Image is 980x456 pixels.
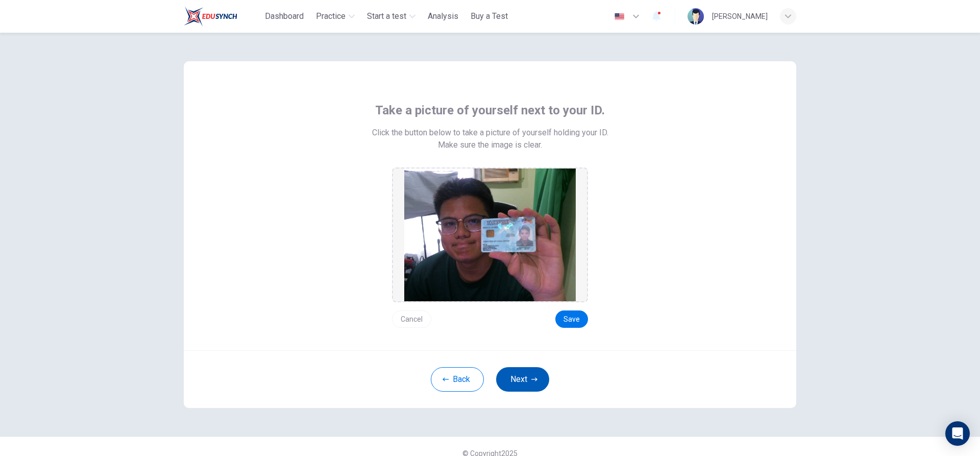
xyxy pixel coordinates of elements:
[375,102,605,118] span: Take a picture of yourself next to your ID.
[467,7,512,26] button: Buy a Test
[428,10,458,22] span: Analysis
[184,6,237,27] img: ELTC logo
[367,10,406,22] span: Start a test
[392,310,431,328] button: Cancel
[261,7,308,26] button: Dashboard
[471,10,508,22] span: Buy a Test
[945,421,970,446] div: Open Intercom Messenger
[555,310,588,328] button: Save
[312,7,359,26] button: Practice
[431,367,484,392] button: Back
[424,7,462,26] button: Analysis
[688,8,704,25] img: Profile picture
[496,367,549,392] button: Next
[363,7,420,26] button: Start a test
[438,139,542,151] span: Make sure the image is clear.
[316,10,346,22] span: Practice
[265,10,304,22] span: Dashboard
[404,169,576,301] img: preview screemshot
[184,6,261,27] a: ELTC logo
[372,127,608,139] span: Click the button below to take a picture of yourself holding your ID.
[712,10,768,22] div: [PERSON_NAME]
[613,13,626,20] img: en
